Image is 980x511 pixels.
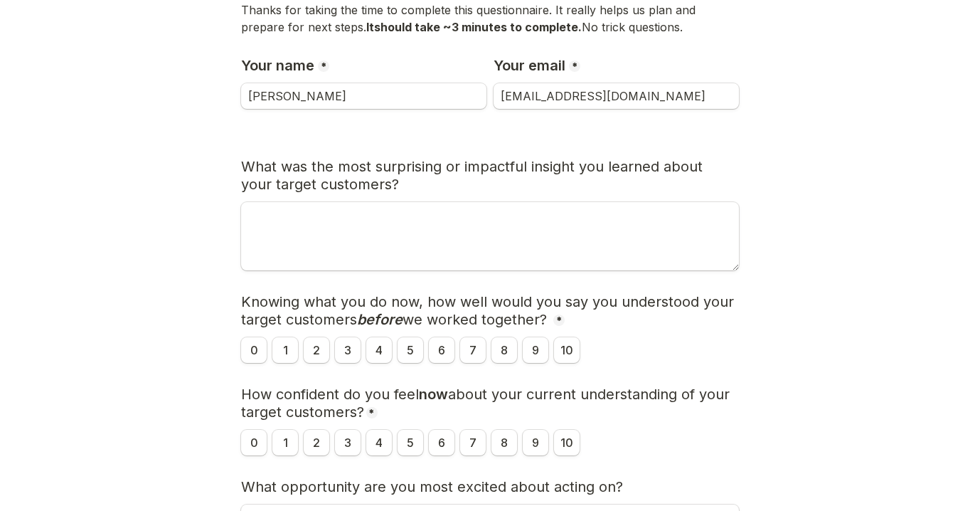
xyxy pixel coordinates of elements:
span: What was the most surprising or impactful insight you learned about your target customers? [241,158,707,193]
p: Your email [494,57,565,75]
span: How confident do you feel [241,386,419,403]
h3: now [241,386,739,421]
span: should take ~3 minutes to complete. [374,20,582,34]
p: Thanks for taking the time to complete this questionnaire. It really helps us plan and prepare fo... [241,1,739,36]
span: before [357,311,403,328]
span: What opportunity are you most excited about acting on? [241,478,623,495]
p: Your name [241,57,314,75]
span: Knowing what you do now, how well would you say you understood your target customers [241,293,738,328]
span: we worked together? [403,311,547,328]
span: No trick questions. [582,20,683,34]
span: about your current understanding of your target customers? [241,386,734,421]
span: It [366,20,374,34]
textarea: What was the most surprising or impactful insight you learned about your target customers? [241,202,739,270]
input: Your name [241,83,486,109]
input: Your email [494,83,739,109]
